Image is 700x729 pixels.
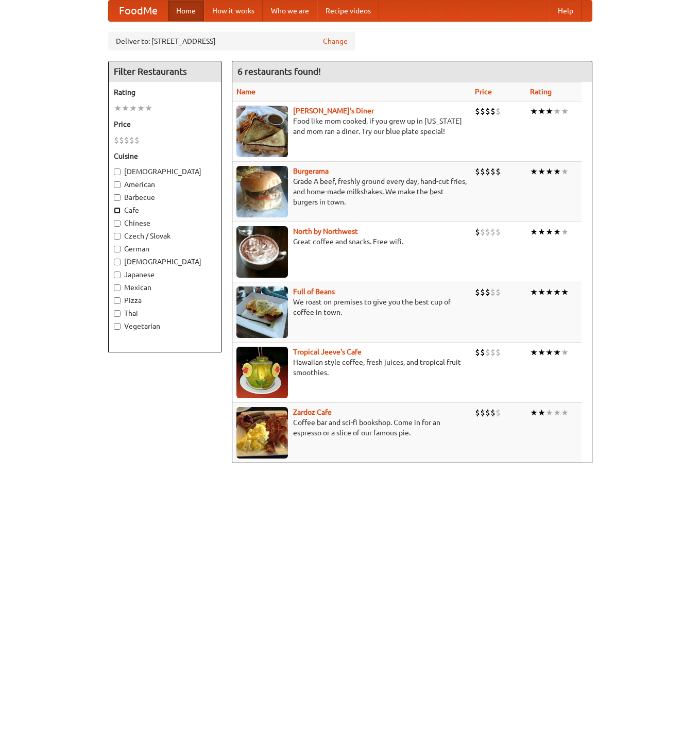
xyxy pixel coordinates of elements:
[114,257,216,267] label: [DEMOGRAPHIC_DATA]
[530,166,538,177] li: ★
[114,282,216,293] label: Mexican
[129,103,137,114] li: ★
[114,168,121,175] input: [DEMOGRAPHIC_DATA]
[114,269,216,280] label: Japanese
[114,231,216,241] label: Czech / Slovak
[168,1,204,21] a: Home
[114,308,216,318] label: Thai
[114,87,216,97] h5: Rating
[485,347,490,358] li: $
[293,167,329,175] a: Burgerama
[263,1,317,21] a: Who we are
[236,166,288,217] img: burgerama.jpg
[553,347,561,358] li: ★
[561,226,569,238] li: ★
[323,36,348,46] a: Change
[114,321,216,331] label: Vegetarian
[475,407,480,418] li: $
[475,166,480,177] li: $
[114,134,119,146] li: $
[475,106,480,117] li: $
[293,348,362,356] a: Tropical Jeeve's Cafe
[114,192,216,202] label: Barbecue
[480,347,485,358] li: $
[114,179,216,190] label: American
[114,323,121,330] input: Vegetarian
[550,1,582,21] a: Help
[114,272,121,278] input: Japanese
[480,226,485,238] li: $
[114,284,121,291] input: Mexican
[114,194,121,201] input: Barbecue
[485,166,490,177] li: $
[137,103,145,114] li: ★
[293,287,335,296] b: Full of Beans
[496,347,501,358] li: $
[475,286,480,298] li: $
[480,286,485,298] li: $
[237,66,321,76] ng-pluralize: 6 restaurants found!
[475,226,480,238] li: $
[496,166,501,177] li: $
[545,106,553,117] li: ★
[236,88,255,96] a: Name
[114,181,121,188] input: American
[496,226,501,238] li: $
[236,236,467,247] p: Great coffee and snacks. Free wifi.
[490,106,496,117] li: $
[114,259,121,265] input: [DEMOGRAPHIC_DATA]
[114,220,121,227] input: Chinese
[538,226,545,238] li: ★
[236,116,467,137] p: Food like mom cooked, if you grew up in [US_STATE] and mom ran a diner. Try our blue plate special!
[496,407,501,418] li: $
[561,286,569,298] li: ★
[538,286,545,298] li: ★
[553,226,561,238] li: ★
[119,134,124,146] li: $
[236,417,467,438] p: Coffee bar and sci-fi bookshop. Come in for an espresso or a slice of our famous pie.
[561,407,569,418] li: ★
[129,134,134,146] li: $
[530,106,538,117] li: ★
[114,103,122,114] li: ★
[114,207,121,214] input: Cafe
[236,286,288,338] img: beans.jpg
[204,1,263,21] a: How it works
[480,106,485,117] li: $
[236,106,288,157] img: sallys.jpg
[293,107,374,115] a: [PERSON_NAME]'s Diner
[114,233,121,240] input: Czech / Slovak
[530,88,552,96] a: Rating
[124,134,129,146] li: $
[561,347,569,358] li: ★
[490,407,496,418] li: $
[485,407,490,418] li: $
[145,103,152,114] li: ★
[114,151,216,161] h5: Cuisine
[114,310,121,317] input: Thai
[236,176,467,207] p: Grade A beef, freshly ground every day, hand-cut fries, and home-made milkshakes. We make the bes...
[114,295,216,306] label: Pizza
[134,134,140,146] li: $
[475,88,492,96] a: Price
[490,226,496,238] li: $
[114,205,216,215] label: Cafe
[538,166,545,177] li: ★
[490,286,496,298] li: $
[293,408,332,416] a: Zardoz Cafe
[538,106,545,117] li: ★
[553,286,561,298] li: ★
[236,297,467,317] p: We roast on premises to give you the best cup of coffee in town.
[545,407,553,418] li: ★
[114,297,121,304] input: Pizza
[485,226,490,238] li: $
[530,347,538,358] li: ★
[236,407,288,459] img: zardoz.jpg
[561,106,569,117] li: ★
[236,347,288,398] img: jeeves.jpg
[114,119,216,129] h5: Price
